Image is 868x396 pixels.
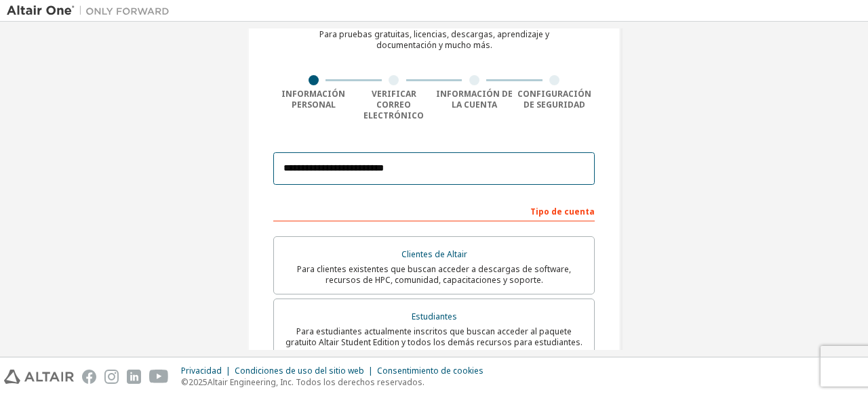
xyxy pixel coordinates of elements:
font: © [181,376,189,388]
font: Información de la cuenta [436,88,513,110]
img: altair_logo.svg [4,370,74,384]
font: Tipo de cuenta [530,206,595,217]
img: facebook.svg [82,370,96,384]
font: Para clientes existentes que buscan acceder a descargas de software, recursos de HPC, comunidad, ... [297,263,571,286]
font: Privacidad [181,365,222,376]
img: instagram.svg [104,370,119,384]
img: linkedin.svg [127,370,141,384]
font: Estudiantes [412,311,457,322]
font: Configuración de seguridad [517,88,591,110]
font: Para pruebas gratuitas, licencias, descargas, aprendizaje y [319,28,549,40]
font: Clientes de Altair [401,248,467,260]
font: documentación y mucho más. [376,39,492,51]
font: Condiciones de uso del sitio web [235,365,364,376]
img: youtube.svg [149,370,169,384]
font: Altair Engineering, Inc. Todos los derechos reservados. [208,376,425,388]
img: Altair Uno [7,4,176,18]
font: Información personal [281,88,345,110]
font: Consentimiento de cookies [377,365,484,376]
font: Verificar correo electrónico [363,88,424,121]
font: 2025 [189,376,208,388]
font: Para estudiantes actualmente inscritos que buscan acceder al paquete gratuito Altair Student Edit... [285,326,583,348]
